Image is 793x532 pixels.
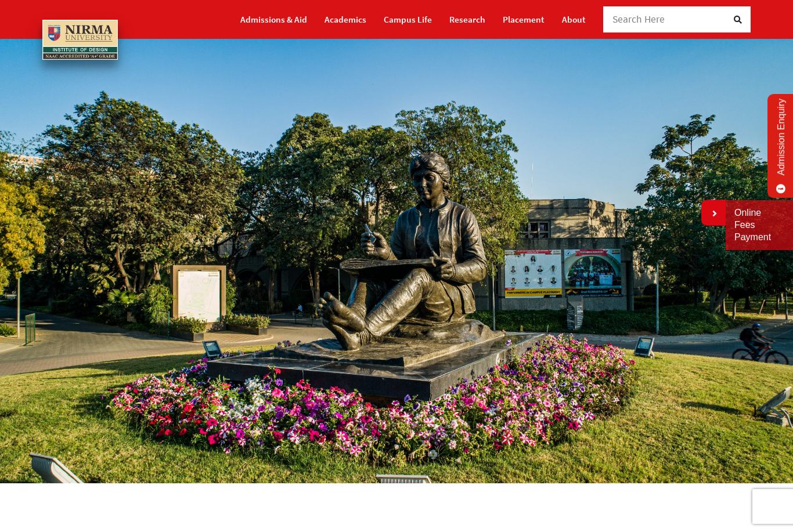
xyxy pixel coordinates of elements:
[384,9,432,30] a: Campus Life
[612,13,665,26] span: Search Here
[42,20,118,60] img: main_logo
[503,9,545,30] a: Placement
[449,9,485,30] a: Research
[240,9,307,30] a: Admissions & Aid
[734,207,784,243] a: Online Fees Payment
[325,9,366,30] a: Academics
[562,9,586,30] a: About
